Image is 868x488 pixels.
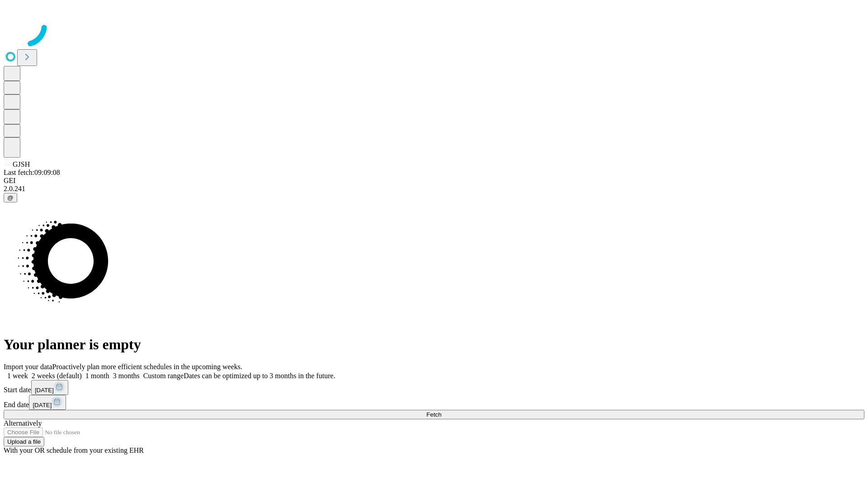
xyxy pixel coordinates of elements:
[13,160,30,168] span: GJSH
[52,363,242,371] span: Proactively plan more efficient schedules in the upcoming weeks.
[4,336,864,353] h1: Your planner is empty
[184,372,335,380] span: Dates can be optimized up to 3 months in the future.
[85,372,109,380] span: 1 month
[4,446,144,454] span: With your OR schedule from your existing EHR
[4,395,864,410] div: End date
[4,437,44,446] button: Upload a file
[33,402,52,408] span: [DATE]
[4,185,864,193] div: 2.0.241
[4,419,42,427] span: Alternatively
[4,410,864,419] button: Fetch
[4,363,52,371] span: Import your data
[4,169,60,176] span: Last fetch: 09:09:08
[143,372,184,380] span: Custom range
[7,194,14,201] span: @
[7,372,28,380] span: 1 week
[4,177,864,185] div: GEI
[31,380,68,395] button: [DATE]
[32,372,82,380] span: 2 weeks (default)
[4,380,864,395] div: Start date
[29,395,66,410] button: [DATE]
[4,193,17,202] button: @
[426,411,441,418] span: Fetch
[113,372,140,380] span: 3 months
[35,387,54,394] span: [DATE]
